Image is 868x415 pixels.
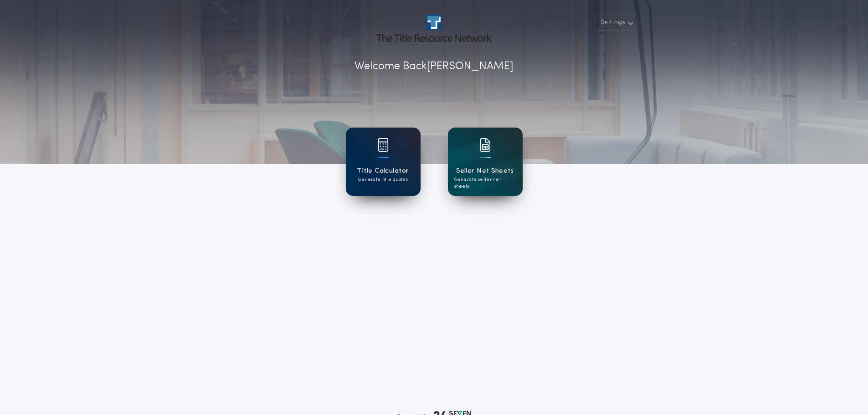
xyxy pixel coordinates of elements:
[354,58,514,75] p: Welcome Back [PERSON_NAME]
[346,128,421,196] a: card iconTitle CalculatorGenerate title quotes
[480,138,491,152] img: card icon
[456,166,514,176] h1: Seller Net Sheets
[595,15,637,31] button: Settings
[358,176,408,183] p: Generate title quotes
[357,166,409,176] h1: Title Calculator
[376,15,491,42] img: account-logo
[378,138,389,152] img: card icon
[448,128,523,196] a: card iconSeller Net SheetsGenerate seller net sheets
[454,176,516,190] p: Generate seller net sheets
